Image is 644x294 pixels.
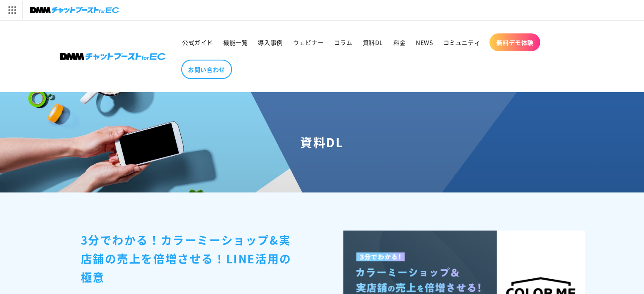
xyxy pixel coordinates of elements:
span: お問い合わせ [188,66,225,73]
img: サービス [1,1,22,19]
h1: 3分でわかる！カラーミーショップ&実店舗の売上を倍増させる！LINE活用の極意 [81,231,301,287]
div: 資料DL [10,135,634,150]
a: コラム [329,33,358,51]
a: 無料デモ体験 [489,33,540,51]
a: お問い合わせ [181,60,232,79]
span: 資料DL [363,38,383,46]
a: 機能一覧 [218,33,253,51]
a: NEWS [411,33,438,51]
a: 資料DL [358,33,388,51]
span: 公式ガイド [182,38,213,46]
a: 公式ガイド [177,33,218,51]
a: コミュニティ [438,33,486,51]
span: 機能一覧 [223,38,248,46]
img: 株式会社DMM Boost [60,53,166,60]
img: チャットブーストforEC [30,4,119,16]
span: 料金 [393,38,406,46]
span: ウェビナー [293,38,324,46]
span: コミュニティ [443,38,481,46]
a: ウェビナー [288,33,329,51]
span: 無料デモ体験 [496,38,533,46]
a: 料金 [388,33,411,51]
span: コラム [334,38,353,46]
span: 導入事例 [258,38,282,46]
span: NEWS [416,38,433,46]
a: 導入事例 [253,33,287,51]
